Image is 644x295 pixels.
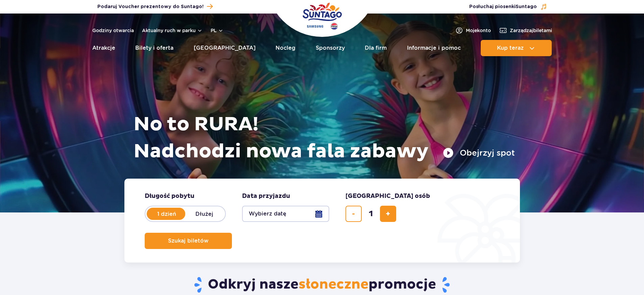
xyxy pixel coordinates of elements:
[145,192,194,200] span: Długość pobytu
[242,206,329,222] button: Wybierz datę
[147,207,186,221] label: 1 dzień
[194,40,256,56] a: [GEOGRAPHIC_DATA]
[145,233,232,249] button: Szukaj biletów
[466,27,491,34] span: Moje konto
[276,40,295,56] a: Nocleg
[168,238,209,244] span: Szukaj biletów
[185,207,224,221] label: Dłużej
[124,179,520,263] form: Planowanie wizyty w Park of Poland
[135,40,173,56] a: Bilety i oferta
[469,3,537,10] span: Posłuchaj piosenki
[407,40,461,56] a: Informacje i pomoc
[92,40,115,56] a: Atrakcje
[345,206,362,222] button: usuń bilet
[142,28,202,33] button: Aktualny ruch w parku
[469,3,547,10] button: Posłuchaj piosenkiSuntago
[299,276,368,293] span: słoneczne
[134,111,515,165] h1: No to RURA! Nadchodzi nowa fala zabawy
[481,40,552,56] button: Kup teraz
[365,40,387,56] a: Dla firm
[345,192,430,200] span: [GEOGRAPHIC_DATA] osób
[124,276,520,294] h2: Odkryj nasze promocje
[316,40,345,56] a: Sponsorzy
[380,206,396,222] button: dodaj bilet
[443,147,515,158] button: Obejrzyj spot
[242,192,290,200] span: Data przyjazdu
[510,27,552,34] span: Zarządzaj biletami
[455,26,491,35] a: Mojekonto
[499,26,552,35] a: Zarządzajbiletami
[92,27,134,34] a: Godziny otwarcia
[97,3,204,10] span: Podaruj Voucher prezentowy do Suntago!
[516,4,537,9] span: Suntago
[211,27,223,34] button: pl
[363,206,379,222] input: liczba biletów
[497,45,524,51] span: Kup teraz
[97,2,213,11] a: Podaruj Voucher prezentowy do Suntago!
